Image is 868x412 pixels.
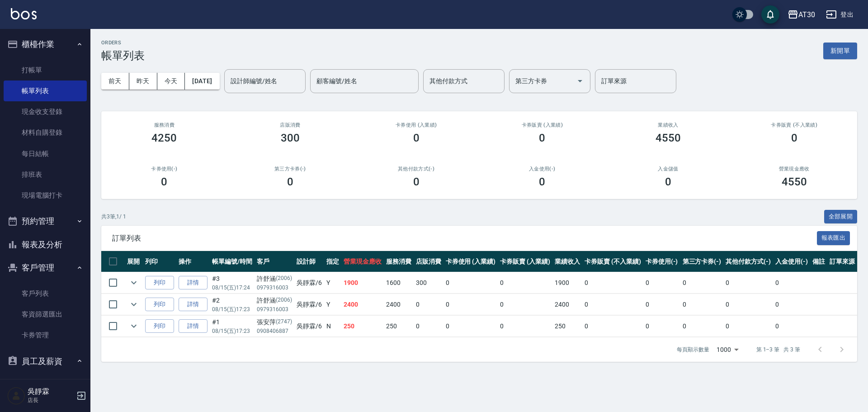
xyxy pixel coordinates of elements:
[498,294,552,315] td: 0
[582,294,643,315] td: 0
[680,316,724,337] td: 0
[276,317,292,327] p: (2747)
[341,272,384,294] td: 1900
[257,317,292,327] div: 張安萍
[294,272,324,294] td: 吳靜霖 /6
[723,316,773,337] td: 0
[255,251,294,272] th: 客戶
[582,251,643,272] th: 卡券販賣 (不入業績)
[101,49,145,62] h3: 帳單列表
[324,272,341,294] td: Y
[742,166,846,172] h2: 營業現金應收
[127,319,141,333] button: expand row
[742,122,846,128] h2: 卡券販賣 (不入業績)
[443,294,498,315] td: 0
[281,132,300,144] h3: 300
[4,256,87,279] button: 客戶管理
[773,316,810,337] td: 0
[364,122,468,128] h2: 卡券使用 (入業績)
[539,175,545,188] h3: 0
[287,175,293,188] h3: 0
[294,294,324,315] td: 吳靜霖 /6
[817,233,850,242] a: 報表匯出
[791,132,797,144] h3: 0
[761,5,779,24] button: save
[101,213,126,221] p: 共 3 筆, 1 / 1
[4,350,87,373] button: 員工及薪資
[125,251,143,272] th: 展開
[773,294,810,315] td: 0
[143,251,176,272] th: 列印
[179,319,208,333] a: 詳情
[4,122,87,143] a: 材料自購登錄
[145,276,174,290] button: 列印
[4,283,87,304] a: 客戶列表
[179,298,208,312] a: 詳情
[552,316,582,337] td: 250
[257,284,292,292] p: 0979316003
[824,210,858,224] button: 全部展開
[773,272,810,294] td: 0
[823,46,857,55] a: 新開單
[680,294,724,315] td: 0
[4,81,87,101] a: 帳單列表
[4,233,87,256] button: 報表及分析
[582,272,643,294] td: 0
[238,122,343,128] h2: 店販消費
[324,294,341,315] td: Y
[4,209,87,233] button: 預約管理
[643,272,680,294] td: 0
[490,122,594,128] h2: 卡券販賣 (入業績)
[341,316,384,337] td: 250
[129,73,157,90] button: 昨天
[7,387,25,405] img: Person
[384,294,414,315] td: 2400
[341,251,384,272] th: 營業現金應收
[4,185,87,206] a: 現場電腦打卡
[257,296,292,305] div: 許舒涵
[414,316,443,337] td: 0
[185,73,219,90] button: [DATE]
[276,296,292,305] p: (2006)
[616,122,721,128] h2: 業績收入
[212,284,252,292] p: 08/15 (五) 17:24
[112,234,817,243] span: 訂單列表
[643,316,680,337] td: 0
[414,294,443,315] td: 0
[210,294,255,315] td: #2
[145,298,174,312] button: 列印
[179,276,208,290] a: 詳情
[276,274,292,284] p: (2006)
[413,175,420,188] h3: 0
[616,166,721,172] h2: 入金儲值
[257,305,292,313] p: 0979316003
[490,166,594,172] h2: 入金使用(-)
[723,294,773,315] td: 0
[11,8,37,19] img: Logo
[677,346,709,354] p: 每頁顯示數量
[443,272,498,294] td: 0
[713,337,742,362] div: 1000
[810,251,827,272] th: 備註
[773,251,810,272] th: 入金使用(-)
[582,316,643,337] td: 0
[827,251,857,272] th: 訂單來源
[784,5,819,24] button: AT30
[176,251,210,272] th: 操作
[4,143,87,164] a: 每日結帳
[294,251,324,272] th: 設計師
[112,122,217,128] h3: 服務消費
[210,272,255,294] td: #3
[665,175,671,188] h3: 0
[498,251,552,272] th: 卡券販賣 (入業績)
[539,132,545,144] h3: 0
[723,272,773,294] td: 0
[127,276,141,289] button: expand row
[643,294,680,315] td: 0
[161,175,167,188] h3: 0
[414,251,443,272] th: 店販消費
[498,316,552,337] td: 0
[552,272,582,294] td: 1900
[384,251,414,272] th: 服務消費
[680,251,724,272] th: 第三方卡券(-)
